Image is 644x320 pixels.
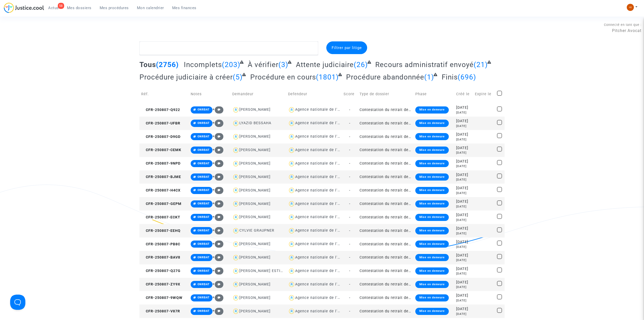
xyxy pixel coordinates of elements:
[198,175,210,179] span: ONRBAT
[139,85,189,103] td: Réf.
[198,256,210,259] span: ONRBAT
[232,147,240,154] img: icon-user.svg
[198,135,210,138] span: ONRBAT
[4,3,44,13] img: jc-logo.svg
[456,172,471,178] div: [DATE]
[288,281,295,288] img: icon-user.svg
[456,245,471,249] div: [DATE]
[456,199,471,204] div: [DATE]
[358,197,414,211] td: Contestation du retrait de [PERSON_NAME] par l'ANAH (mandataire)
[212,107,223,111] span: +
[232,200,240,207] img: icon-user.svg
[212,161,223,165] span: +
[250,73,316,81] span: Procédure en cours
[456,226,471,231] div: [DATE]
[288,254,295,261] img: icon-user.svg
[456,164,471,168] div: [DATE]
[141,188,181,193] span: CFR-250807-H4CX
[222,60,240,69] span: (203)
[473,85,495,103] td: Expire le
[295,148,351,152] div: Agence nationale de l'habitat
[288,147,295,154] img: icon-user.svg
[239,188,271,193] div: [PERSON_NAME]
[137,6,164,10] span: Mon calendrier
[288,160,295,167] img: icon-user.svg
[288,133,295,140] img: icon-user.svg
[232,308,240,315] img: icon-user.svg
[456,293,471,298] div: [DATE]
[288,267,295,275] img: icon-user.svg
[239,242,271,246] div: [PERSON_NAME]
[288,241,295,248] img: icon-user.svg
[133,4,168,12] a: Mon calendrier
[141,215,180,219] span: CFR-250807-ECKT
[232,294,240,301] img: icon-user.svg
[358,305,414,318] td: Contestation du retrait de [PERSON_NAME] par l'ANAH (mandataire)
[288,106,295,114] img: icon-user.svg
[198,148,210,152] span: ONRBAT
[212,255,223,259] span: +
[295,228,351,233] div: Agence nationale de l'habitat
[358,291,414,305] td: Contestation du retrait de [PERSON_NAME] par l'ANAH (mandataire)
[415,187,449,194] div: Mise en demeure
[456,110,471,115] div: [DATE]
[454,85,473,103] td: Créé le
[212,228,223,232] span: +
[415,120,449,127] div: Mise en demeure
[358,278,414,291] td: Contestation du retrait de [PERSON_NAME] par l'ANAH (mandataire)
[349,135,350,139] span: -
[232,106,240,114] img: icon-user.svg
[141,242,180,246] span: CFR-250807-PB8C
[349,175,350,179] span: -
[232,214,240,221] img: icon-user.svg
[358,85,414,103] td: Type de dossier
[232,160,240,167] img: icon-user.svg
[349,282,350,286] span: -
[627,4,634,11] img: fc99b196863ffcca57bb8fe2645aafd9
[456,105,471,110] div: [DATE]
[141,161,181,166] span: CFR-250807-9NPD
[198,242,210,246] span: ONRBAT
[458,73,476,81] span: (696)
[198,215,210,219] span: ONRBAT
[354,60,368,69] span: (26)
[456,285,471,289] div: [DATE]
[239,255,271,260] div: [PERSON_NAME]
[415,241,449,248] div: Mise en demeure
[295,269,351,273] div: Agence nationale de l'habitat
[286,85,342,103] td: Defendeur
[346,73,424,81] span: Procédure abandonnée
[239,309,271,313] div: [PERSON_NAME]
[239,228,274,233] div: CYLVIE GRAUPNER
[349,296,350,300] span: -
[415,308,449,315] div: Mise en demeure
[212,242,223,246] span: +
[288,308,295,315] img: icon-user.svg
[48,6,59,10] span: Actus
[415,281,449,288] div: Mise en demeure
[141,202,182,206] span: CFR-250807-GEPM
[288,173,295,181] img: icon-user.svg
[456,145,471,151] div: [DATE]
[232,133,240,140] img: icon-user.svg
[349,269,350,273] span: -
[288,120,295,127] img: icon-user.svg
[198,296,210,299] span: ONRBAT
[141,255,180,260] span: CFR-250807-BAV8
[141,135,181,139] span: CFR-250807-D9GD
[212,309,223,313] span: +
[232,254,240,261] img: icon-user.svg
[239,134,271,139] div: [PERSON_NAME]
[456,132,471,137] div: [DATE]
[296,60,354,69] span: Attente judiciaire
[414,85,454,103] td: Phase
[295,161,351,166] div: Agence nationale de l'habitat
[295,309,351,313] div: Agence nationale de l'habitat
[415,294,449,301] div: Mise en demeure
[349,148,350,152] span: -
[456,231,471,236] div: [DATE]
[456,159,471,164] div: [DATE]
[156,60,179,69] span: (2756)
[316,73,339,81] span: (1801)
[232,187,240,194] img: icon-user.svg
